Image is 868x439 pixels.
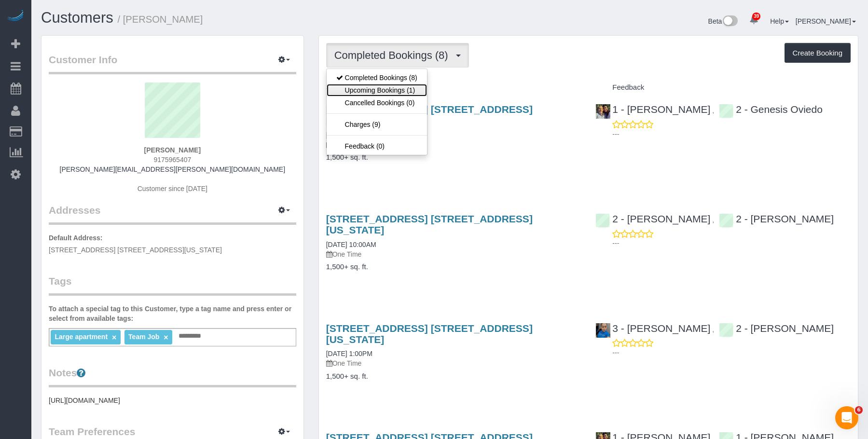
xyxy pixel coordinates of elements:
[595,323,710,334] a: 3 - [PERSON_NAME]
[326,83,581,92] h4: Service
[770,17,789,25] a: Help
[327,96,427,109] a: Cancelled Bookings (0)
[144,146,201,154] strong: [PERSON_NAME]
[327,140,427,152] a: Feedback (0)
[49,246,222,254] span: [STREET_ADDRESS] [STREET_ADDRESS][US_STATE]
[712,107,714,114] span: ,
[49,366,296,387] legend: Notes
[712,326,714,333] span: ,
[612,129,851,139] p: ---
[326,213,533,235] a: [STREET_ADDRESS] [STREET_ADDRESS][US_STATE]
[41,9,113,26] a: Customers
[326,350,372,357] a: [DATE] 1:00PM
[722,15,738,28] img: New interface
[49,304,296,323] label: To attach a special tag to this Customer, type a tag name and press enter or select from availabl...
[712,216,714,224] span: ,
[719,213,834,224] a: 2 - [PERSON_NAME]
[118,14,203,25] small: / [PERSON_NAME]
[327,118,427,131] a: Charges (9)
[55,333,108,341] span: Large apartment
[596,104,610,119] img: 1 - Xiomara Inga
[855,406,863,414] span: 6
[6,10,25,23] img: Automaid Logo
[326,249,581,259] p: One Time
[164,333,168,342] a: ×
[595,213,710,224] a: 2 - [PERSON_NAME]
[327,84,427,96] a: Upcoming Bookings (1)
[612,238,851,248] p: ---
[326,263,581,271] h4: 1,500+ sq. ft.
[49,233,103,243] label: Default Address:
[49,53,296,74] legend: Customer Info
[326,323,533,345] a: [STREET_ADDRESS] [STREET_ADDRESS][US_STATE]
[719,323,834,334] a: 2 - [PERSON_NAME]
[326,104,533,126] a: [STREET_ADDRESS] [STREET_ADDRESS][US_STATE]
[334,49,453,61] span: Completed Bookings (8)
[327,71,427,84] a: Completed Bookings (8)
[49,274,296,296] legend: Tags
[744,10,763,31] a: 39
[612,348,851,357] p: ---
[785,43,851,63] button: Create Booking
[153,156,191,164] span: 9175965407
[326,372,581,381] h4: 1,500+ sq. ft.
[596,323,610,338] img: 3 - Geraldin Bastidas
[752,13,760,20] span: 39
[326,43,469,68] button: Completed Bookings (8)
[112,333,116,342] a: ×
[595,83,851,92] h4: Feedback
[326,140,581,150] p: One Time
[835,406,858,429] iframe: Intercom live chat
[49,396,296,405] pre: [URL][DOMAIN_NAME]
[719,104,823,115] a: 2 - Genesis Oviedo
[595,104,710,115] a: 1 - [PERSON_NAME]
[60,165,286,173] a: [PERSON_NAME][EMAIL_ADDRESS][PERSON_NAME][DOMAIN_NAME]
[326,241,376,248] a: [DATE] 10:00AM
[796,17,856,25] a: [PERSON_NAME]
[128,333,159,341] span: Team Job
[326,358,581,368] p: One Time
[138,185,207,192] span: Customer since [DATE]
[708,17,738,25] a: Beta
[326,153,581,162] h4: 1,500+ sq. ft.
